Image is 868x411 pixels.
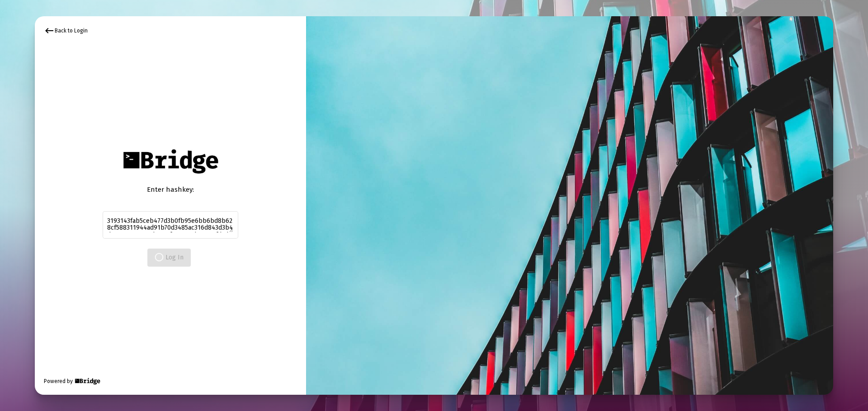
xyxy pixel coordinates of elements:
[147,249,191,267] button: Log In
[74,377,101,386] img: Bridge Financial Technology Logo
[44,25,55,36] mat-icon: keyboard_backspace
[103,185,238,194] div: Enter hashkey:
[118,144,222,178] img: Bridge Financial Technology Logo
[44,377,101,386] div: Powered by
[155,254,184,261] span: Log In
[44,25,88,36] div: Back to Login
